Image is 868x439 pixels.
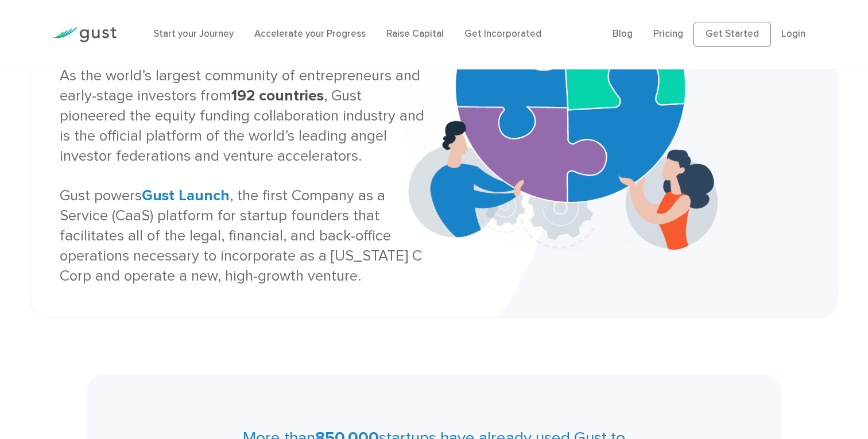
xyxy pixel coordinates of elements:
a: Login [781,28,805,40]
a: Pricing [653,28,683,40]
a: Get Started [693,22,771,47]
a: Blog [613,28,633,40]
a: Start your Journey [153,28,234,40]
a: Get Incorporated [464,28,541,40]
div: As the world’s largest community of entrepreneurs and early-stage investors from , Gust pioneered... [60,66,425,286]
a: Accelerate your Progress [254,28,366,40]
a: Gust Launch [142,187,230,204]
img: Gust Logo [52,27,117,42]
a: Raise Capital [386,28,444,40]
strong: 192 countries [231,87,324,104]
